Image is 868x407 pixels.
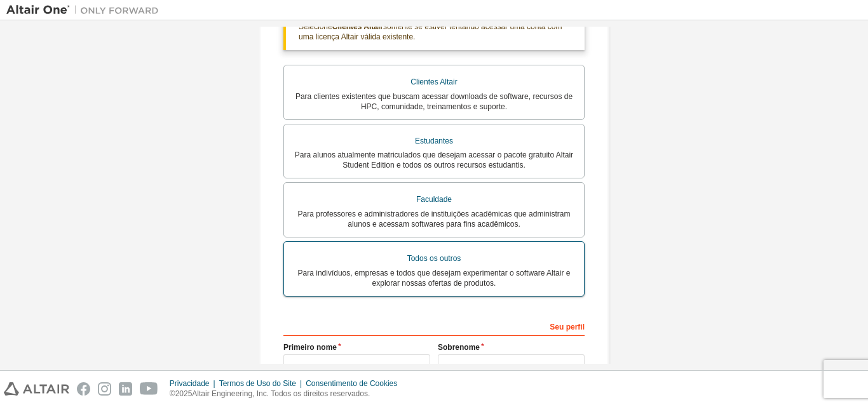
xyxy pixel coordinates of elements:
img: linkedin.svg [119,382,132,396]
font: Selecione [299,22,332,31]
font: Clientes Altair [410,77,457,86]
img: altair_logo.svg [4,382,69,396]
font: Todos os outros [407,254,461,263]
font: Para clientes existentes que buscam acessar downloads de software, recursos de HPC, comunidade, t... [295,92,573,111]
font: Privacidade [170,379,210,388]
font: Estudantes [415,137,453,145]
font: Altair Engineering, Inc. Todos os direitos reservados. [192,389,370,398]
font: Faculdade [416,195,452,204]
img: instagram.svg [98,382,111,396]
font: Para professores e administradores de instituições acadêmicas que administram alunos e acessam so... [298,210,571,229]
img: facebook.svg [77,382,90,396]
font: Primeiro nome [283,343,337,352]
font: Consentimento de Cookies [306,379,397,388]
img: Altair Um [6,4,165,17]
font: Para alunos atualmente matriculados que desejam acessar o pacote gratuito Altair Student Edition ... [295,150,573,170]
img: youtube.svg [140,382,158,396]
font: 2025 [175,389,193,398]
font: Para indivíduos, empresas e todos que desejam experimentar o software Altair e explorar nossas of... [298,269,571,288]
font: somente se estiver tentando acessar uma conta com uma licença Altair válida existente. [299,22,562,41]
font: Termos de Uso do Site [219,379,296,388]
font: Seu perfil [550,323,585,331]
font: Clientes Altair [332,22,383,31]
font: © [170,389,175,398]
font: Sobrenome [438,343,480,352]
